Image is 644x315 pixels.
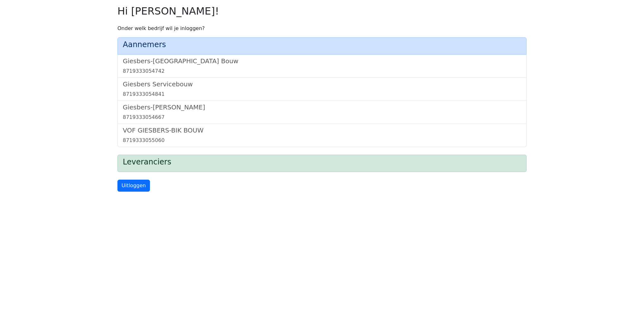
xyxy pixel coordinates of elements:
h4: Leveranciers [123,157,521,167]
p: Onder welk bedrijf wil je inloggen? [117,25,527,32]
div: 8719333054742 [123,67,521,75]
a: Giesbers-[GEOGRAPHIC_DATA] Bouw8719333054742 [123,57,521,75]
div: 8719333054841 [123,90,521,98]
h5: VOF GIESBERS-BIK BOUW [123,127,521,134]
h2: Hi [PERSON_NAME]! [117,5,527,17]
a: Giesbers-[PERSON_NAME]8719333054667 [123,103,521,121]
h5: Giesbers Servicebouw [123,80,521,88]
div: 8719333054667 [123,114,521,121]
a: VOF GIESBERS-BIK BOUW8719333055060 [123,127,521,144]
a: Giesbers Servicebouw8719333054841 [123,80,521,98]
h4: Aannemers [123,40,521,49]
a: Uitloggen [117,180,150,192]
h5: Giesbers-[GEOGRAPHIC_DATA] Bouw [123,57,521,65]
h5: Giesbers-[PERSON_NAME] [123,103,521,111]
div: 8719333055060 [123,137,521,144]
